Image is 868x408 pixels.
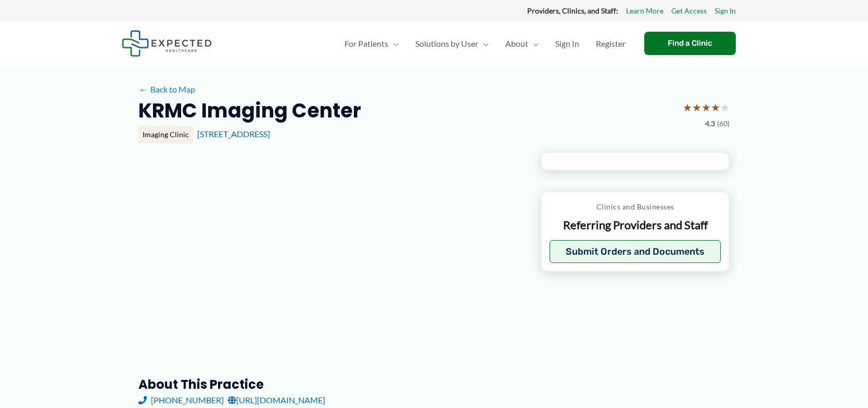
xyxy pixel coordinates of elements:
[138,392,224,408] a: [PHONE_NUMBER]
[671,4,707,18] a: Get Access
[588,25,634,62] a: Register
[122,30,212,57] img: Expected Healthcare Logo - side, dark font, small
[596,25,626,62] span: Register
[626,4,663,18] a: Learn More
[138,98,361,123] h2: KRMC Imaging Center
[711,98,720,117] span: ★
[528,25,539,62] span: Menu Toggle
[344,25,388,62] span: For Patients
[336,25,634,62] nav: Primary Site Navigation
[228,392,325,408] a: [URL][DOMAIN_NAME]
[505,25,528,62] span: About
[717,117,730,130] span: (60)
[550,200,721,214] p: Clinics and Businesses
[644,32,736,55] a: Find a Clinic
[714,4,736,18] a: Sign In
[415,25,478,62] span: Solutions by User
[705,117,715,130] span: 4.3
[683,98,692,117] span: ★
[550,240,721,263] button: Submit Orders and Documents
[547,25,588,62] a: Sign In
[701,98,711,117] span: ★
[478,25,489,62] span: Menu Toggle
[388,25,399,62] span: Menu Toggle
[138,126,193,143] div: Imaging Clinic
[197,129,270,139] a: [STREET_ADDRESS]
[550,218,721,233] p: Referring Providers and Staff
[336,25,407,62] a: For PatientsMenu Toggle
[407,25,497,62] a: Solutions by UserMenu Toggle
[138,376,524,392] h3: About this practice
[138,82,195,97] a: ←Back to Map
[555,25,579,62] span: Sign In
[497,25,547,62] a: AboutMenu Toggle
[527,6,618,15] strong: Providers, Clinics, and Staff:
[720,98,730,117] span: ★
[138,84,148,94] span: ←
[692,98,701,117] span: ★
